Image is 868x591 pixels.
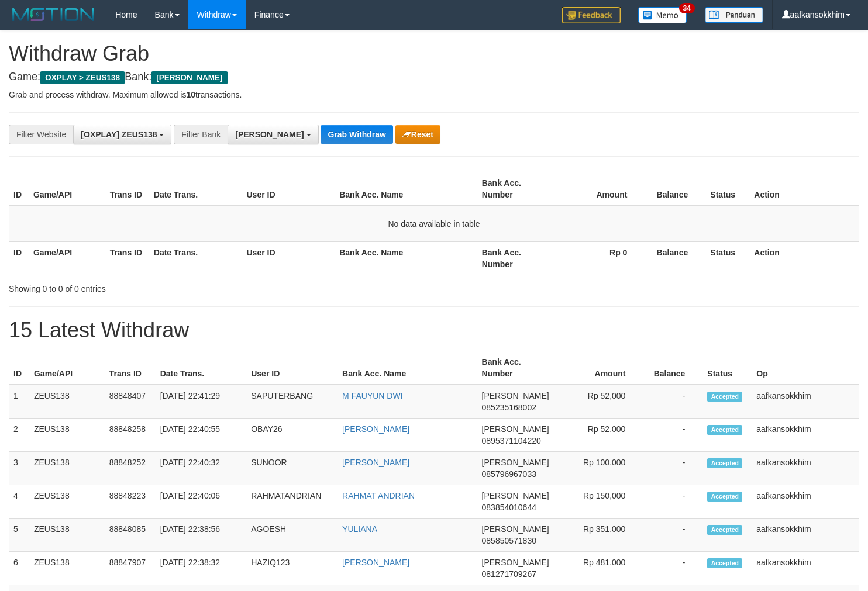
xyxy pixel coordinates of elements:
td: - [643,552,702,585]
td: 2 [9,419,29,452]
span: [PERSON_NAME] [482,524,549,534]
td: AGOESH [246,519,337,552]
span: [PERSON_NAME] [482,424,549,434]
th: Trans ID [105,241,149,275]
td: Rp 52,000 [554,385,643,419]
span: Copy 0895371104220 to clipboard [482,436,541,445]
a: YULIANA [342,524,377,534]
span: Accepted [707,492,742,502]
td: 5 [9,519,29,552]
td: - [643,419,702,452]
td: aafkansokkhim [752,452,859,485]
td: 88848407 [105,385,156,419]
td: No data available in table [9,206,859,242]
button: Reset [395,125,440,144]
img: Button%20Memo.svg [638,7,687,23]
th: Amount [554,351,643,385]
th: ID [9,241,29,275]
td: Rp 481,000 [554,552,643,585]
span: [OXPLAY] ZEUS138 [81,130,157,139]
div: Filter Bank [174,125,228,144]
td: Rp 100,000 [554,452,643,485]
td: - [643,485,702,519]
th: Bank Acc. Number [477,351,554,385]
span: Accepted [707,425,742,435]
td: Rp 351,000 [554,519,643,552]
td: 6 [9,552,29,585]
th: Status [705,241,749,275]
h1: 15 Latest Withdraw [9,319,859,342]
th: Trans ID [105,172,149,206]
strong: 10 [186,90,195,99]
td: ZEUS138 [29,552,105,585]
td: 4 [9,485,29,519]
th: User ID [246,351,337,385]
span: Accepted [707,525,742,535]
th: Bank Acc. Number [477,172,554,206]
span: Accepted [707,392,742,402]
td: 88848252 [105,452,156,485]
td: aafkansokkhim [752,385,859,419]
img: MOTION_logo.png [9,6,98,23]
td: - [643,452,702,485]
img: Feedback.jpg [562,7,621,23]
th: User ID [242,241,335,275]
td: aafkansokkhim [752,519,859,552]
td: 88848085 [105,519,156,552]
th: Rp 0 [554,241,645,275]
td: 3 [9,452,29,485]
span: OXPLAY > ZEUS138 [40,71,125,84]
span: Copy 085850571830 to clipboard [482,536,536,545]
button: [OXPLAY] ZEUS138 [73,125,171,144]
th: Game/API [29,351,105,385]
th: Balance [645,172,705,206]
td: 88847907 [105,552,156,585]
h1: Withdraw Grab [9,42,859,65]
td: ZEUS138 [29,452,105,485]
th: Bank Acc. Name [335,241,477,275]
span: Accepted [707,458,742,468]
th: Game/API [29,172,105,206]
p: Grab and process withdraw. Maximum allowed is transactions. [9,89,859,101]
td: 88848223 [105,485,156,519]
span: Copy 085796967033 to clipboard [482,469,536,479]
th: Bank Acc. Name [335,172,477,206]
th: Bank Acc. Number [477,241,554,275]
th: Amount [554,172,645,206]
a: [PERSON_NAME] [342,424,409,434]
th: Action [749,172,859,206]
td: [DATE] 22:38:56 [156,519,247,552]
td: Rp 52,000 [554,419,643,452]
td: Rp 150,000 [554,485,643,519]
td: ZEUS138 [29,385,105,419]
span: [PERSON_NAME] [482,491,549,500]
span: Copy 083854010644 to clipboard [482,503,536,512]
th: Trans ID [105,351,156,385]
td: 88848258 [105,419,156,452]
a: RAHMAT ANDRIAN [342,491,415,500]
th: Date Trans. [156,351,247,385]
td: SAPUTERBANG [246,385,337,419]
th: ID [9,351,29,385]
td: [DATE] 22:41:29 [156,385,247,419]
button: [PERSON_NAME] [228,125,318,144]
span: [PERSON_NAME] [235,130,304,139]
td: aafkansokkhim [752,419,859,452]
span: Copy 081271709267 to clipboard [482,569,536,579]
a: M FAUYUN DWI [342,391,402,400]
div: Filter Website [9,125,73,144]
span: [PERSON_NAME] [482,558,549,567]
th: Status [705,172,749,206]
td: ZEUS138 [29,485,105,519]
td: [DATE] 22:40:55 [156,419,247,452]
td: ZEUS138 [29,519,105,552]
td: - [643,519,702,552]
th: Op [752,351,859,385]
img: panduan.png [705,7,763,23]
td: aafkansokkhim [752,552,859,585]
span: Copy 085235168002 to clipboard [482,403,536,412]
td: ZEUS138 [29,419,105,452]
td: [DATE] 22:40:06 [156,485,247,519]
th: Bank Acc. Name [337,351,477,385]
td: [DATE] 22:38:32 [156,552,247,585]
